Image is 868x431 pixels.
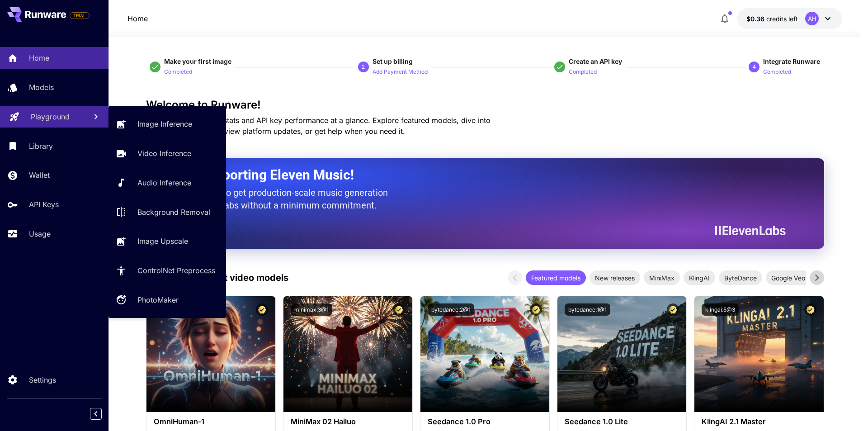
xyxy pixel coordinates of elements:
p: Add Payment Method [373,68,428,76]
button: minimax:3@1 [291,303,332,316]
span: $0.36 [746,15,766,23]
h3: KlingAI 2.1 Master [702,417,816,426]
p: Models [29,82,54,93]
span: Google Veo [766,273,811,283]
a: Audio Inference [108,172,226,194]
span: TRIAL [70,12,89,19]
button: bytedance:1@1 [565,303,610,316]
p: Image Inference [137,118,192,129]
p: Completed [164,68,192,76]
h3: Welcome to Runware! [146,99,824,111]
h3: OmniHuman‑1 [154,417,268,426]
p: ControlNet Preprocess [137,265,215,276]
span: ByteDance [719,273,762,283]
p: The only way to get production-scale music generation from Eleven Labs without a minimum commitment. [169,186,395,212]
span: MiniMax [644,273,680,283]
p: Audio Inference [137,177,191,188]
h3: Seedance 1.0 Lite [565,417,679,426]
button: Collapse sidebar [90,408,102,420]
h3: Seedance 1.0 Pro [428,417,542,426]
p: Home [127,13,148,24]
p: Usage [29,228,51,239]
p: Completed [763,68,791,76]
p: Completed [569,68,597,76]
a: ControlNet Preprocess [108,260,226,282]
a: Image Inference [108,113,226,135]
p: Settings [29,374,56,385]
a: Background Removal [108,201,226,223]
img: alt [557,296,686,412]
span: Add your payment card to enable full platform functionality. [70,10,90,21]
h3: MiniMax 02 Hailuo [291,417,405,426]
img: alt [283,296,412,412]
div: AH [805,12,819,25]
button: bytedance:2@1 [428,303,474,316]
p: 2 [362,63,365,71]
span: KlingAI [684,273,715,283]
p: Playground [31,111,70,122]
button: klingai:5@3 [702,303,739,316]
span: Integrate Runware [763,57,820,65]
p: Video Inference [137,148,191,159]
span: Make your first image [164,57,231,65]
button: Certified Model – Vetted for best performance and includes a commercial license. [667,303,679,316]
h2: Now Supporting Eleven Music! [169,166,779,184]
p: Home [29,52,49,63]
p: 4 [753,63,756,71]
a: Image Upscale [108,230,226,252]
span: Check out your usage stats and API key performance at a glance. Explore featured models, dive int... [146,116,491,136]
span: New releases [590,273,640,283]
p: Image Upscale [137,236,188,246]
p: PhotoMaker [137,294,179,305]
a: PhotoMaker [108,289,226,311]
span: Featured models [526,273,586,283]
nav: breadcrumb [127,13,148,24]
span: Create an API key [569,57,622,65]
img: alt [694,296,823,412]
button: Certified Model – Vetted for best performance and includes a commercial license. [393,303,405,316]
button: Certified Model – Vetted for best performance and includes a commercial license. [530,303,542,316]
span: Set up billing [373,57,413,65]
button: $0.3643 [737,8,842,29]
div: $0.3643 [746,14,798,24]
img: alt [420,296,549,412]
button: Certified Model – Vetted for best performance and includes a commercial license. [256,303,268,316]
button: Certified Model – Vetted for best performance and includes a commercial license. [804,303,816,316]
p: Library [29,141,53,152]
span: credits left [766,15,798,23]
p: Wallet [29,170,50,180]
p: API Keys [29,199,59,210]
p: Background Removal [137,207,210,218]
a: Video Inference [108,142,226,165]
img: alt [146,296,275,412]
div: Collapse sidebar [97,406,108,422]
